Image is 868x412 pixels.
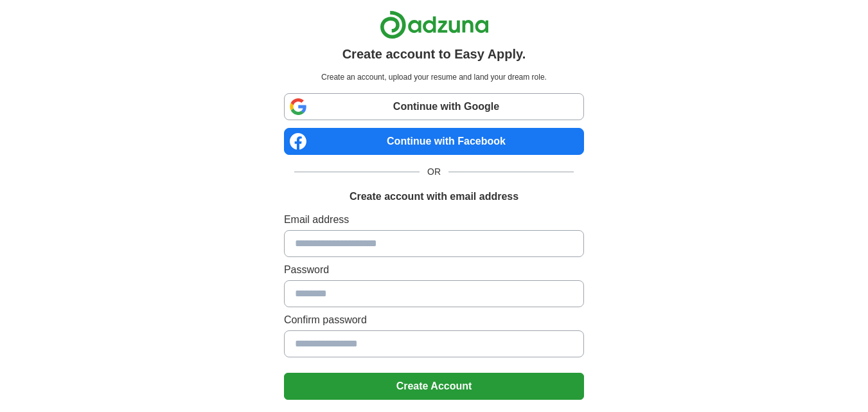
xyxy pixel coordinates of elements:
[342,44,526,64] h1: Create account to Easy Apply.
[380,10,489,39] img: Adzuna logo
[284,128,584,155] a: Continue with Facebook
[284,312,584,328] label: Confirm password
[284,262,584,278] label: Password
[350,189,518,204] h1: Create account with email address
[284,373,584,400] button: Create Account
[420,165,448,179] span: OR
[284,212,584,228] label: Email address
[287,71,581,83] p: Create an account, upload your resume and land your dream role.
[284,93,584,120] a: Continue with Google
